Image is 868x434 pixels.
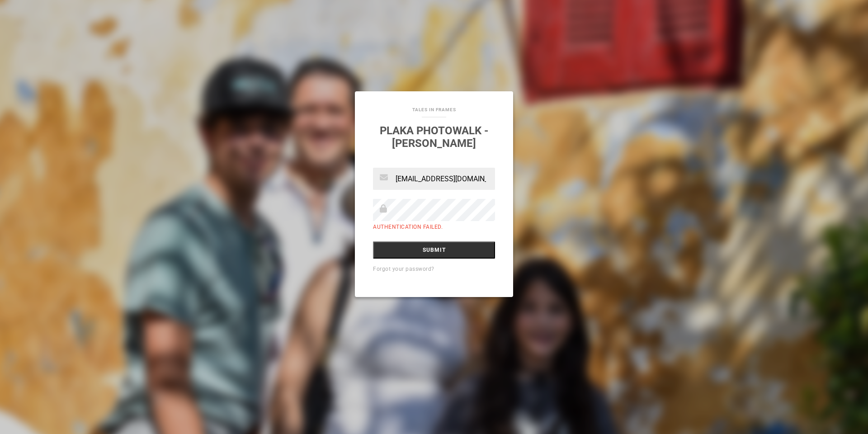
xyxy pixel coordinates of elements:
[373,241,495,259] input: Submit
[373,224,443,230] label: Authentication failed.
[380,124,488,150] a: Plaka Photowalk - [PERSON_NAME]
[373,266,434,272] a: Forgot your password?
[373,168,495,190] input: Email
[412,107,456,112] a: Tales In Frames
